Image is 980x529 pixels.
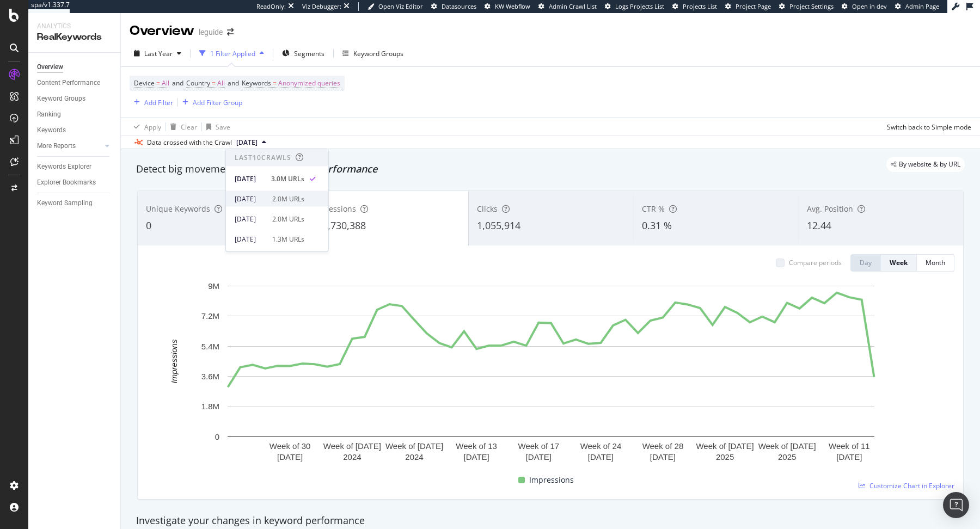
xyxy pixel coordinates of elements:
[442,2,476,10] span: Datasources
[887,122,971,132] div: Switch back to Simple mode
[37,125,113,136] a: Keywords
[236,138,258,147] span: 2025 Aug. 15th
[210,49,255,58] div: 1 Filter Applied
[37,77,100,89] div: Content Performance
[235,194,266,204] div: [DATE]
[538,2,597,11] a: Admin Crawl List
[642,219,672,232] span: 0.31 %
[883,118,971,136] button: Switch back to Simple mode
[477,204,498,214] span: Clicks
[789,2,834,10] span: Project Settings
[199,27,223,38] div: leguide
[672,2,717,11] a: Projects List
[202,118,230,136] button: Save
[256,2,286,11] div: ReadOnly:
[37,77,113,89] a: Content Performance
[37,161,91,173] div: Keywords Explorer
[367,2,423,11] a: Open Viz Editor
[269,441,311,451] text: Week of 30
[405,452,423,462] text: 2024
[130,96,173,109] button: Add Filter
[130,22,194,40] div: Overview
[353,49,403,58] div: Keyword Groups
[144,49,173,58] span: Last Year
[208,281,219,291] text: 9M
[235,234,266,244] div: [DATE]
[37,125,66,136] div: Keywords
[311,219,366,232] span: 330,730,388
[201,372,219,381] text: 3.6M
[580,441,622,451] text: Week of 24
[178,96,242,109] button: Add Filter Group
[642,441,684,451] text: Week of 28
[277,452,303,462] text: [DATE]
[37,93,85,104] div: Keyword Groups
[201,311,219,321] text: 7.2M
[302,2,341,11] div: Viz Debugger:
[242,78,271,88] span: Keywords
[37,198,93,209] div: Keyword Sampling
[518,441,560,451] text: Week of 17
[378,2,423,10] span: Open Viz Editor
[683,2,717,10] span: Projects List
[807,219,831,232] span: 12.44
[549,2,597,10] span: Admin Crawl List
[130,45,186,62] button: Last Year
[464,452,489,462] text: [DATE]
[166,118,197,136] button: Clear
[385,441,443,451] text: Week of [DATE]
[37,140,76,152] div: More Reports
[272,194,304,204] div: 2.0M URLs
[181,122,197,132] div: Clear
[852,2,887,10] span: Open in dev
[836,452,862,462] text: [DATE]
[343,452,361,462] text: 2024
[899,161,960,168] span: By website & by URL
[588,452,614,462] text: [DATE]
[37,161,113,173] a: Keywords Explorer
[195,45,268,62] button: 1 Filter Applied
[905,2,939,10] span: Admin Page
[271,174,304,183] div: 3.0M URLs
[272,214,304,224] div: 2.0M URLs
[850,254,881,272] button: Day
[278,45,329,62] button: Segments
[272,234,304,244] div: 1.3M URLs
[186,78,210,88] span: Country
[456,441,497,451] text: Week of 13
[37,93,113,104] a: Keyword Groups
[228,78,239,88] span: and
[807,204,853,214] span: Avg. Position
[146,219,151,232] span: 0
[716,452,734,462] text: 2025
[526,452,552,462] text: [DATE]
[217,76,225,91] span: All
[169,339,179,383] text: Impressions
[294,49,324,58] span: Segments
[917,254,954,272] button: Month
[146,280,955,470] svg: A chart.
[605,2,664,11] a: Logs Projects List
[134,78,155,88] span: Device
[37,61,63,73] div: Overview
[943,492,969,518] div: Open Intercom Messenger
[859,481,954,490] a: Customize Chart in Explorer
[37,177,96,188] div: Explorer Bookmarks
[869,481,954,490] span: Customize Chart in Explorer
[696,441,754,451] text: Week of [DATE]
[201,402,219,411] text: 1.8M
[758,441,816,451] text: Week of [DATE]
[615,2,664,10] span: Logs Projects List
[215,432,219,441] text: 0
[144,122,161,132] div: Apply
[860,258,872,267] div: Day
[829,441,870,451] text: Week of 11
[881,254,917,272] button: Week
[37,61,113,73] a: Overview
[201,342,219,351] text: 5.4M
[227,28,234,36] div: arrow-right-arrow-left
[895,2,939,11] a: Admin Page
[130,118,161,136] button: Apply
[212,78,216,88] span: =
[477,219,520,232] span: 1,055,914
